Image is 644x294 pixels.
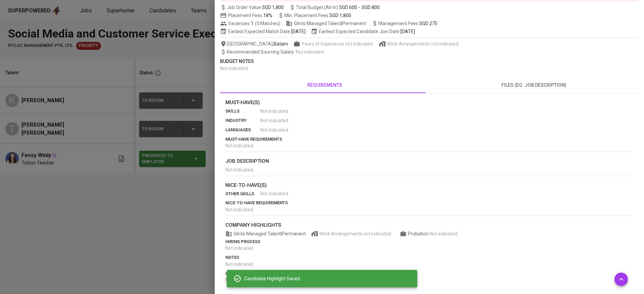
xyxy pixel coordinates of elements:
span: Work Arrangements not indicated. [319,230,392,237]
span: Probation [408,231,430,236]
span: Not indicated . [296,49,325,55]
span: Not indicated . [225,245,254,251]
span: 18% [263,13,272,18]
span: [DATE] [291,28,306,35]
span: Earliest Expected Match Date [220,28,306,35]
span: Not indicated . [260,117,289,124]
p: languages [225,127,260,133]
span: SGD 1,800 [262,4,284,11]
span: Not indicated . [225,143,254,148]
span: [DATE] [400,28,415,35]
span: Vacancies ( 0 Matches ) [220,20,280,27]
span: Management Fees [378,21,437,26]
span: Not indicated . [220,66,249,71]
span: Recommended Sourcing Salary : [227,49,296,55]
span: SGD 1,800 [329,13,351,18]
span: files (eg: job description) [433,81,635,89]
span: Glints Managed Talent | Permanent [286,20,366,27]
span: Work Arrangements not indicated. [387,41,460,47]
p: job description [225,157,633,165]
span: - [359,4,360,11]
span: Not indicated . [260,127,289,133]
span: Not indicated . [225,262,254,267]
span: SGD 800 [362,4,380,11]
span: Placement Fees [228,13,272,18]
span: Glints Managed Talent | Permanent [225,230,306,237]
p: other skills [225,191,260,197]
span: Years of Experience not indicated. [302,41,374,47]
span: Not indicated . [225,277,254,283]
p: must-have requirements [225,136,633,143]
span: Not indicated . [225,207,254,212]
span: requirements [224,81,425,89]
span: SGD 600 [339,4,357,11]
span: SGD 275 [419,21,437,26]
span: Not indicated . [260,190,289,197]
span: 1 [250,20,254,27]
p: skills [225,108,260,115]
p: company benefits [225,270,633,277]
p: Must-Have(s) [225,99,633,106]
span: Not indicated . [260,108,289,115]
span: Total Budget (All-In) [289,4,380,11]
span: Not indicated . [430,231,459,236]
span: Batam [274,41,288,47]
p: industry [225,117,260,124]
p: nice-to-have(s) [225,181,633,189]
span: Min. Placement Fees [284,13,351,18]
p: company highlights [225,221,633,229]
p: hiring process [225,238,633,245]
span: [GEOGRAPHIC_DATA] , [220,41,288,47]
div: Candidate Highlight Saved [244,275,412,282]
p: nice-to-have requirements [225,200,633,206]
p: notes [225,254,633,261]
span: Earliest Expected Candidate Join Date [311,28,415,35]
p: Budget Notes [220,58,639,65]
span: Not indicated . [225,167,254,172]
span: Job Order Value [220,4,284,11]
